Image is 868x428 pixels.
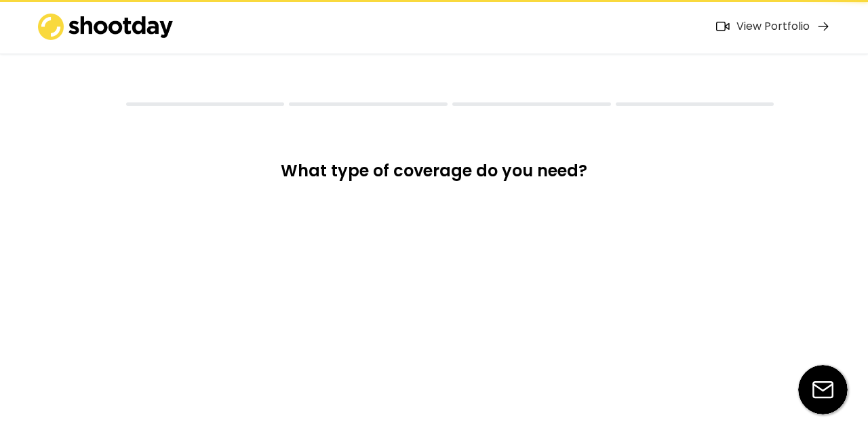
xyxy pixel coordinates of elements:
[250,160,618,192] div: What type of coverage do you need?
[94,97,115,111] img: yH5BAEAAAAALAAAAAABAAEAAAIBRAA7
[38,14,174,40] img: shootday_logo.png
[736,20,810,34] div: View Portfolio
[798,365,848,414] img: email-icon%20%281%29.svg
[716,22,730,31] img: Icon%20feather-video%402x.png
